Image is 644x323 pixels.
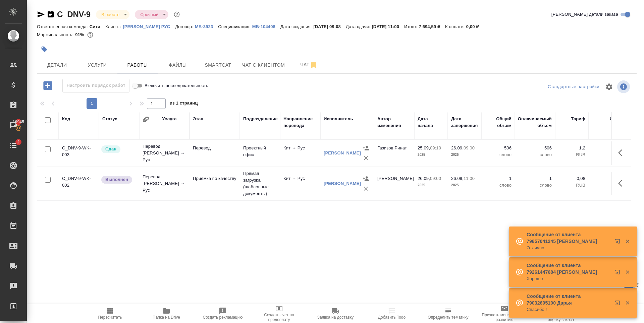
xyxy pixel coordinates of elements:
button: Здесь прячутся важные кнопки [614,145,630,161]
button: Доп статусы указывают на важность/срочность заказа [172,10,181,19]
p: Договор: [175,24,195,29]
p: МБ-3923 [195,24,218,29]
div: Дата завершения [451,116,478,129]
button: Открыть в новой вкладке [611,265,627,281]
p: слово [485,151,512,158]
div: Общий объем [485,116,512,129]
span: Файлы [162,61,194,69]
a: [PERSON_NAME] РУС [123,23,175,29]
td: Кит → Рус [280,141,320,165]
div: Статус [102,116,117,122]
p: 25.09, [418,145,430,150]
p: 506 [518,145,552,151]
p: RUB [558,182,585,189]
span: Smartcat [202,61,234,69]
p: Выполнен [105,176,128,183]
p: слово [518,151,552,158]
p: Сити [90,24,105,29]
p: Спецификация: [218,24,252,29]
span: из 1 страниц [170,99,198,109]
div: split button [546,82,601,92]
p: К оплате: [445,24,466,29]
div: Оплачиваемый объем [518,116,552,129]
p: 2025 [451,182,478,189]
p: 506 [485,145,512,151]
a: 10945 [2,117,25,134]
td: Проектный офис [240,141,280,165]
p: 7 694,59 ₽ [419,24,445,29]
p: Итого: [404,24,419,29]
button: Удалить [361,184,371,194]
p: Клиент: [105,24,123,29]
button: Добавить работу [39,79,57,92]
p: Сообщение от клиента 79032695100 Дарья [527,293,610,306]
span: Услуги [81,61,113,69]
button: Удалить [361,153,371,163]
p: 1 [485,175,512,182]
p: RUB [592,151,622,158]
button: Закрыть [621,238,634,244]
p: Сдан [105,146,116,152]
p: слово [518,182,552,189]
span: [PERSON_NAME] детали заказа [551,11,618,18]
div: Направление перевода [283,116,317,129]
td: [PERSON_NAME] [374,172,414,195]
div: Этап [193,116,203,122]
p: RUB [592,182,622,189]
button: Закрыть [621,300,634,306]
p: 09:00 [464,145,475,150]
a: [PERSON_NAME] [324,150,361,155]
p: 2025 [418,151,444,158]
div: Код [62,116,70,122]
p: слово [485,182,512,189]
span: Работы [121,61,154,69]
p: 11:00 [464,176,475,181]
div: Подразделение [243,116,278,122]
a: МБ-104408 [252,23,280,29]
button: Здесь прячутся важные кнопки [614,175,630,191]
a: [PERSON_NAME] [324,181,361,186]
span: Детали [41,61,73,69]
p: 0,08 [592,175,622,182]
p: Отлично [527,245,610,251]
p: 26.09, [451,176,464,181]
td: Газизов Ринат [374,141,414,165]
p: 26.09, [418,176,430,181]
p: Ответственная команда: [37,24,90,29]
button: Закрыть [621,269,634,275]
p: Перевод [193,145,236,151]
p: Сообщение от клиента 79857041245 [PERSON_NAME] [527,231,610,245]
div: Тариф [571,116,585,122]
span: Включить последовательность [145,82,208,89]
div: Дата начала [418,116,444,129]
span: 10945 [9,119,28,125]
span: Чат с клиентом [242,61,285,69]
p: [PERSON_NAME] РУС [123,24,175,29]
button: Скопировать ссылку для ЯМессенджера [37,10,45,18]
p: 2025 [418,182,444,189]
p: [DATE] 09:08 [313,24,346,29]
p: Дата создания: [280,24,313,29]
button: Назначить [361,174,371,184]
p: 2025 [451,151,478,158]
td: Прямая загрузка (шаблонные документы) [240,167,280,200]
div: Исполнитель завершил работу [101,175,136,184]
p: RUB [558,151,585,158]
p: 91% [75,32,86,37]
p: 09:00 [430,176,441,181]
button: Открыть в новой вкладке [611,235,627,251]
p: 09:10 [430,145,441,150]
a: C_DNV-9 [57,10,91,19]
p: Дата сдачи: [346,24,372,29]
p: Сообщение от клиента 79261447684 [PERSON_NAME] [527,262,610,275]
button: Назначить [361,143,371,153]
p: Маржинальность: [37,32,75,37]
p: 1,2 [558,145,585,151]
div: Итого [610,116,622,122]
button: Добавить тэг [37,42,52,57]
p: 607,2 [592,145,622,151]
div: В работе [96,10,129,19]
span: Чат [293,61,325,69]
span: 2 [13,139,23,145]
p: [DATE] 11:00 [372,24,404,29]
